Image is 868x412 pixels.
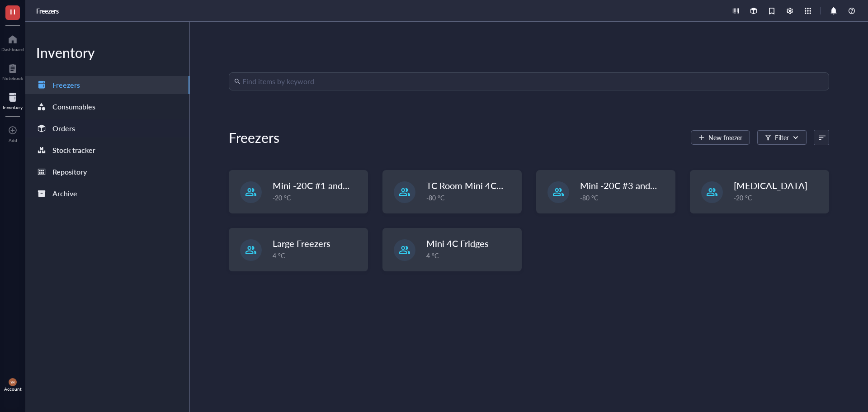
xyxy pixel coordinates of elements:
[52,79,80,91] div: Freezers
[2,76,23,81] div: Notebook
[580,193,670,203] div: -80 °C
[52,100,95,113] div: Consumables
[734,193,823,203] div: -20 °C
[25,76,189,94] a: Freezers
[273,251,362,260] div: 4 °C
[708,134,742,141] span: New freezer
[25,43,189,62] div: Inventory
[52,187,77,200] div: Archive
[426,193,516,203] div: -80 °C
[273,193,362,203] div: -20 °C
[4,386,22,392] div: Account
[25,141,189,159] a: Stock tracker
[273,179,356,192] span: Mini -20C #1 and #2
[36,7,61,15] a: Freezers
[25,163,189,181] a: Repository
[426,251,516,260] div: 4 °C
[229,128,279,147] div: Freezers
[273,237,330,250] span: Large Freezers
[52,122,75,135] div: Orders
[1,32,24,52] a: Dashboard
[691,130,750,145] button: New freezer
[3,104,23,110] div: Inventory
[775,133,789,142] div: Filter
[52,166,87,178] div: Repository
[9,137,17,143] div: Add
[426,237,489,250] span: Mini 4C Fridges
[3,90,23,110] a: Inventory
[1,47,24,52] div: Dashboard
[25,98,189,116] a: Consumables
[580,179,663,192] span: Mini -20C #3 and #4
[10,380,15,384] span: YN
[52,144,95,156] div: Stock tracker
[10,6,15,17] span: H
[2,61,23,81] a: Notebook
[25,119,189,137] a: Orders
[734,179,807,192] span: [MEDICAL_DATA]
[25,185,189,203] a: Archive
[426,179,524,192] span: TC Room Mini 4C+ -20C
